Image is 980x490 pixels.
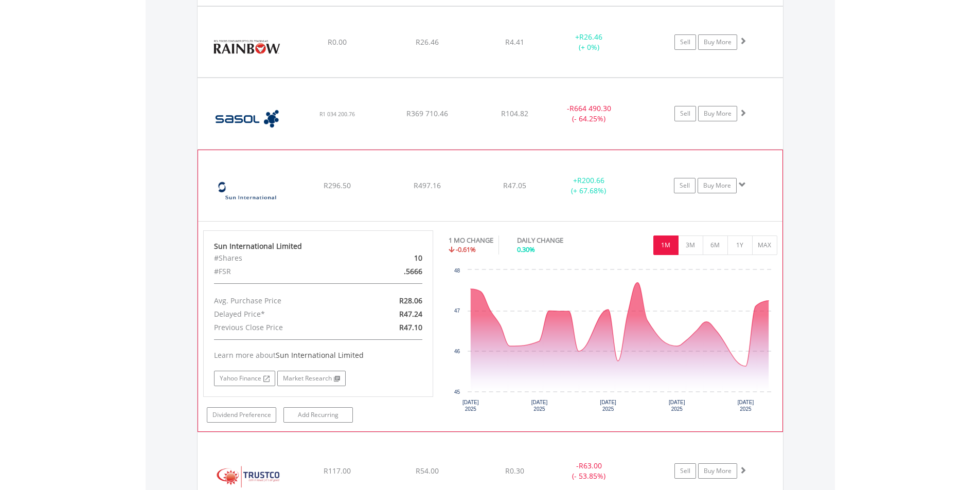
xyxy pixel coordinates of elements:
span: R47.10 [399,322,422,332]
div: 1 MO CHANGE [449,235,493,245]
div: 10 [355,251,430,265]
text: 47 [454,308,460,314]
div: Delayed Price* [206,307,355,321]
div: Sun International Limited [214,241,423,251]
span: R63.00 [579,461,602,470]
text: [DATE] 2025 [669,400,685,412]
span: R104.82 [501,108,528,118]
a: Sell [674,463,696,479]
span: R200.66 [577,175,604,185]
span: R369 710.46 [406,108,448,118]
img: EQU.ZA.SUI.png [203,163,292,219]
span: -0.61% [456,245,476,254]
text: 48 [454,268,460,274]
div: DAILY CHANGE [517,235,599,245]
div: #FSR [206,265,355,278]
a: Add Recurring [283,407,353,423]
button: MAX [752,235,777,255]
span: R28.06 [399,296,422,305]
div: Chart. Highcharts interactive chart. [449,265,777,419]
a: Sell [674,34,696,50]
text: 45 [454,389,460,395]
text: [DATE] 2025 [738,400,754,412]
a: Buy More [698,463,737,479]
span: R4.41 [505,37,524,47]
span: R26.46 [579,32,602,42]
span: R47.24 [399,309,422,319]
span: R47.05 [503,180,526,190]
div: Avg. Purchase Price [206,294,355,307]
a: Buy More [698,178,737,193]
button: 1M [653,235,679,255]
button: 3M [678,235,703,255]
a: Buy More [698,34,737,50]
div: #Shares [206,251,355,265]
span: R0.30 [505,466,524,476]
text: [DATE] 2025 [531,400,548,412]
span: R117.00 [324,466,351,476]
a: Sell [674,178,696,193]
span: R497.16 [414,180,441,190]
a: Market Research [277,371,346,386]
div: Learn more about [214,350,423,360]
span: R26.46 [416,37,439,47]
div: + (+ 0%) [550,32,628,52]
span: R664 490.30 [569,103,611,113]
a: Yahoo Finance [214,371,275,386]
div: + (+ 67.68%) [550,175,627,196]
div: .5666 [355,265,430,278]
text: [DATE] 2025 [462,400,479,412]
span: R0.00 [328,37,347,47]
div: - (- 53.85%) [550,461,628,481]
svg: Interactive chart [449,265,777,419]
a: Dividend Preference [207,407,276,423]
text: [DATE] 2025 [600,400,616,412]
button: 6M [703,235,728,255]
span: R1 034 200.76 [319,111,355,118]
div: Previous Close Price [206,321,355,334]
a: Buy More [698,106,737,121]
span: 0.30% [517,245,535,254]
img: EQU.ZA.SOL.png [203,91,291,147]
div: - (- 64.25%) [550,103,628,124]
span: R54.00 [416,466,439,476]
text: 46 [454,349,460,354]
span: R296.50 [324,180,351,190]
img: EQU.ZA.RBO.png [203,20,291,75]
a: Sell [674,106,696,121]
button: 1Y [727,235,753,255]
span: Sun International Limited [276,350,364,360]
